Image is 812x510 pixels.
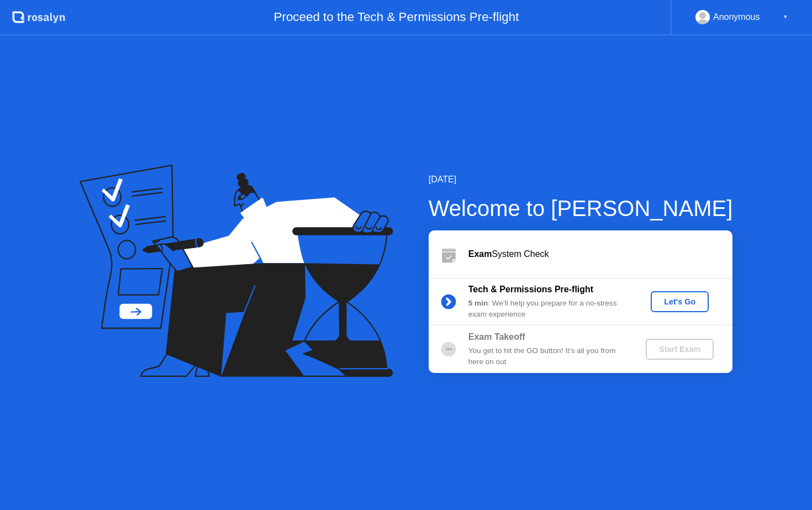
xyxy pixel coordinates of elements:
[468,298,628,320] div: : We’ll help you prepare for a no-stress exam experience
[651,291,709,312] button: Let's Go
[655,297,704,306] div: Let's Go
[468,345,628,368] div: You get to hit the GO button! It’s all you from here on out
[429,173,733,186] div: [DATE]
[713,10,760,24] div: Anonymous
[468,299,488,307] b: 5 min
[429,192,733,225] div: Welcome to [PERSON_NAME]
[468,332,525,341] b: Exam Takeoff
[783,10,788,24] div: ▼
[468,285,593,294] b: Tech & Permissions Pre-flight
[650,345,709,354] div: Start Exam
[468,248,732,261] div: System Check
[468,249,492,259] b: Exam
[646,339,714,360] button: Start Exam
